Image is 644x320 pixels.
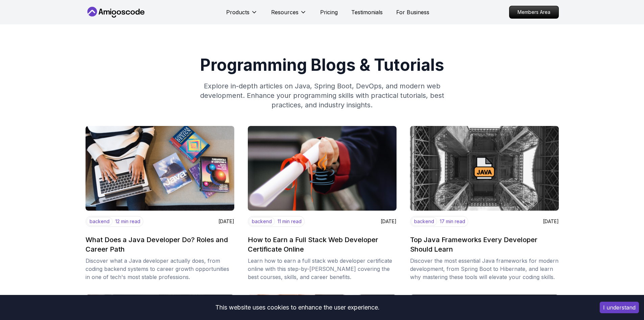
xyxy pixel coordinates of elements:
[218,218,234,225] p: [DATE]
[410,235,555,254] h2: Top Java Frameworks Every Developer Should Learn
[271,8,307,22] button: Resources
[249,217,275,226] p: backend
[87,217,113,226] p: backend
[86,57,559,73] h1: Programming Blogs & Tutorials
[600,302,639,313] button: Accept cookies
[543,218,559,225] p: [DATE]
[381,218,397,225] p: [DATE]
[440,218,465,225] p: 17 min read
[278,218,302,225] p: 11 min read
[5,300,590,315] div: This website uses cookies to enhance the user experience.
[509,6,558,18] p: Members Area
[226,8,249,16] p: Products
[396,8,429,16] a: For Business
[226,8,258,22] button: Products
[320,8,338,16] a: Pricing
[410,126,559,281] a: imagebackend17 min read[DATE]Top Java Frameworks Every Developer Should LearnDiscover the most es...
[192,81,452,110] p: Explore in-depth articles on Java, Spring Boot, DevOps, and modern web development. Enhance your ...
[248,126,397,211] img: image
[86,257,234,281] p: Discover what a Java developer actually does, from coding backend systems to career growth opport...
[509,6,559,19] a: Members Area
[410,126,559,211] img: image
[410,257,559,281] p: Discover the most essential Java frameworks for modern development, from Spring Boot to Hibernate...
[86,126,234,281] a: imagebackend12 min read[DATE]What Does a Java Developer Do? Roles and Career PathDiscover what a ...
[248,235,392,254] h2: How to Earn a Full Stack Web Developer Certificate Online
[86,126,234,211] img: image
[115,218,140,225] p: 12 min read
[351,8,383,16] a: Testimonials
[411,217,437,226] p: backend
[271,8,299,16] p: Resources
[86,235,230,254] h2: What Does a Java Developer Do? Roles and Career Path
[248,126,397,281] a: imagebackend11 min read[DATE]How to Earn a Full Stack Web Developer Certificate OnlineLearn how t...
[248,257,397,281] p: Learn how to earn a full stack web developer certificate online with this step-by-[PERSON_NAME] c...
